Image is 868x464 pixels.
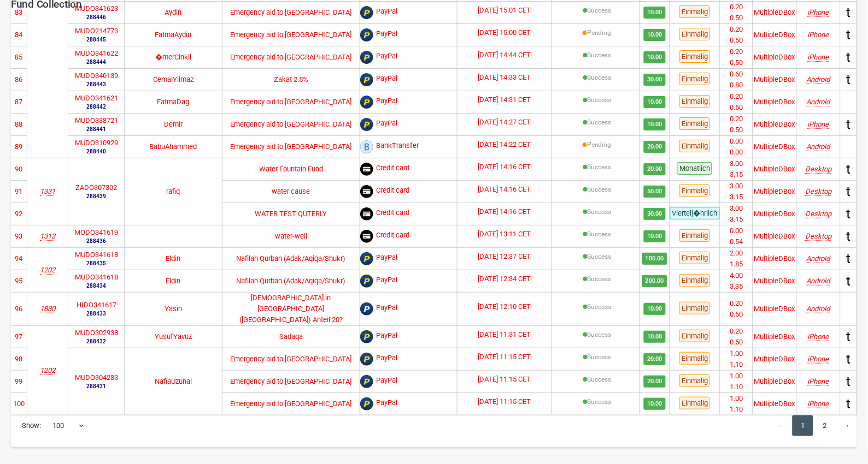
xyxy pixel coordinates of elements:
i: Mozilla/5.0 (Linux; Android 10; K) AppleWebKit/537.36 (KHTML, like Gecko) Chrome/140.0.0.0 Mobile... [807,142,830,151]
span: Einmalig [679,117,710,130]
label: Success [588,252,612,261]
label: MUDO304283 [75,372,118,383]
i: Mozilla/5.0 (Windows NT 10.0; Win64; x64) AppleWebKit/537.36 (KHTML, like Gecko) Chrome/140.0.0.0... [805,210,831,218]
div: MultipleDBox [754,304,795,314]
td: 88 [11,113,27,135]
td: 92 [11,203,27,225]
label: [{ [588,162,612,172]
span: 100.00 [642,253,667,265]
span: t [847,396,851,412]
label: Success [588,352,612,362]
i: Mozilla/5.0 (iPhone; CPU iPhone OS 18_5 like Mac OS X) AppleWebKit/605.1.15 (KHTML, like Gecko) V... [808,53,829,61]
td: Emergency aid to [GEOGRAPHIC_DATA] [222,392,360,415]
td: Nafilah Qurban (Adak/Aqiqa/Shukr) [222,247,360,270]
span: t [847,162,851,177]
td: Nafilah Qurban (Adak/Aqiqa/Shukr) [222,270,360,292]
span: Einmalig [679,50,710,63]
td: NafiaUzunal [125,348,222,415]
span: Credit card [376,185,409,198]
small: 288446 [75,13,118,21]
label: [DATE] 14:16 CET [478,206,531,217]
li: 0.50 [720,35,753,46]
div: MultipleDBox [754,7,795,18]
small: 288431 [75,382,118,390]
label: Success [588,274,612,284]
td: Emergency aid to [GEOGRAPHIC_DATA] [222,91,360,113]
li: 0.20 [720,24,753,35]
td: Emergency aid to [GEOGRAPHIC_DATA] [222,348,360,370]
td: Emergency aid to [GEOGRAPHIC_DATA] [222,370,360,392]
span: Credit card [376,230,409,243]
span: Einmalig [679,252,710,264]
i: Mozilla/5.0 (Linux; Android 14; SM-A135F Build/UP1A.231005.007; wv) AppleWebKit/537.36 (KHTML, li... [807,98,830,106]
label: MUDO302938 [75,328,118,338]
td: Emergency aid to [GEOGRAPHIC_DATA] [222,135,360,158]
div: MultipleDBox [754,209,795,219]
label: [DATE] 13:11 CET [478,229,531,240]
small: 288444 [75,58,118,66]
i: Mozilla/5.0 (Linux; Android 10; K) AppleWebKit/537.36 (KHTML, like Gecko) Chrome/140.0.0.0 Mobile... [807,254,830,263]
label: Success [588,5,612,15]
div: MultipleDBox [754,52,795,63]
span: 100 [52,420,84,431]
i: Mozilla/5.0 (Windows NT 10.0; Win64; x64) AppleWebKit/537.36 (KHTML, like Gecko) Chrome/139.0.0.0... [805,232,831,240]
li: 0.50 [720,102,753,113]
span: t [847,50,851,65]
li: 0.50 [720,337,753,348]
label: Success [588,95,612,105]
td: WATER TEST QUTERLY [222,203,360,225]
small: 288436 [74,237,118,245]
label: [DATE] 12:34 CET [478,273,531,284]
td: FatmaAydin [125,23,222,46]
li: 1.10 [720,359,753,370]
td: 89 [11,135,27,158]
span: t [847,206,851,222]
small: 288439 [75,192,117,200]
td: �merCinkil [125,46,222,68]
td: 97 [11,325,27,348]
li: 0.20 [720,46,753,57]
label: [DATE] 14:44 CET [478,50,531,61]
i: Mozilla/5.0 (iPhone; CPU iPhone OS 18_0_1 like Mac OS X) AppleWebKit/605.1.15 (KHTML, like Gecko)... [808,120,829,128]
div: MultipleDBox [754,331,795,342]
small: 288440 [75,147,118,156]
label: [DATE] 14:16 CET [478,162,531,172]
label: Pending [587,28,612,38]
span: PayPal [376,51,397,64]
li: 0.20 [720,298,753,309]
i: Mozilla/5.0 (Linux; Android 10; K) AppleWebKit/537.36 (KHTML, like Gecko) Chrome/140.0.0.0 Mobile... [807,305,830,313]
div: MultipleDBox [754,398,795,409]
span: Einmalig [679,374,710,387]
label: [DATE] 12:10 CET [478,301,531,312]
td: FatmaDag [125,91,222,113]
span: PayPal [376,353,397,366]
td: Zakat 2.5% [222,68,360,91]
span: PayPal [376,118,397,131]
span: PayPal [376,96,397,109]
li: 3.15 [720,214,753,225]
li: 3.00 [720,181,753,192]
label: [DATE] 11:15 CET [478,374,531,385]
li: 0.20 [720,91,753,102]
td: 93 [11,225,27,247]
label: MUDO341622 [75,48,118,59]
div: MultipleDBox [754,74,795,85]
li: 0.00 [720,225,753,236]
i: HILALI UMMAH e.V [40,305,55,313]
li: 0.20 [720,114,753,124]
li: 3.15 [720,169,753,180]
span: Show: [22,420,41,431]
i: CONNECTED [40,187,55,195]
label: MUDO340139 [75,70,118,81]
label: [DATE] 11:15 CET [478,396,531,407]
span: t [847,251,851,266]
span: 10.00 [644,331,666,343]
td: 95 [11,270,27,292]
span: PayPal [376,28,397,41]
small: 288434 [75,282,118,290]
li: 3.00 [720,158,753,169]
label: [DATE] 14:31 CET [478,94,531,105]
small: 288443 [75,80,118,88]
li: 0.50 [720,13,753,23]
span: PayPal [376,252,397,265]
